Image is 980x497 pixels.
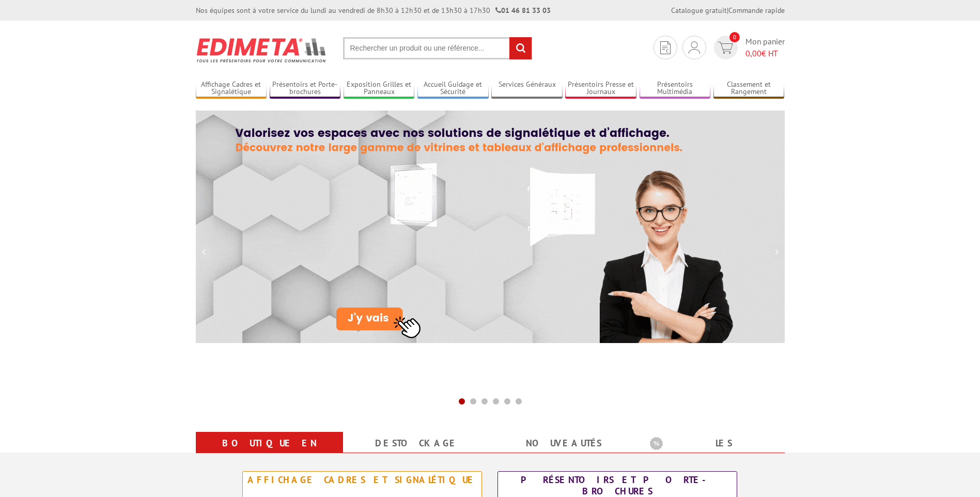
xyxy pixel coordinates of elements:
a: Catalogue gratuit [671,6,727,15]
div: Présentoirs et Porte-brochures [501,474,734,497]
img: devis rapide [660,41,671,54]
div: | [671,5,785,15]
a: Services Généraux [491,80,563,97]
a: Affichage Cadres et Signalétique [196,80,267,97]
span: 0,00 [745,48,761,58]
input: rechercher [509,37,532,59]
a: Commande rapide [728,6,785,15]
div: Nos équipes sont à votre service du lundi au vendredi de 8h30 à 12h30 et de 13h30 à 17h30 [196,5,551,15]
a: Présentoirs Multimédia [640,80,711,97]
a: Les promotions [650,434,772,471]
a: Boutique en ligne [208,434,331,471]
span: Mon panier [745,36,785,59]
a: devis rapide 0 Mon panier 0,00€ HT [711,36,785,59]
img: Présentoir, panneau, stand - Edimeta - PLV, affichage, mobilier bureau, entreprise [196,31,328,69]
b: Les promotions [650,434,779,455]
div: Affichage Cadres et Signalétique [245,474,479,486]
a: Présentoirs et Porte-brochures [270,80,341,97]
a: Accueil Guidage et Sécurité [417,80,489,97]
a: Exposition Grilles et Panneaux [344,80,415,97]
img: devis rapide [689,41,700,54]
a: Destockage [355,434,478,453]
a: Présentoirs Presse et Journaux [565,80,636,97]
img: devis rapide [718,42,733,54]
span: 0 [729,32,740,42]
a: Classement et Rangement [713,80,785,97]
input: Rechercher un produit ou une référence... [343,37,532,59]
strong: 01 46 81 33 03 [495,6,551,15]
a: nouveautés [503,434,625,453]
span: € HT [745,48,785,59]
